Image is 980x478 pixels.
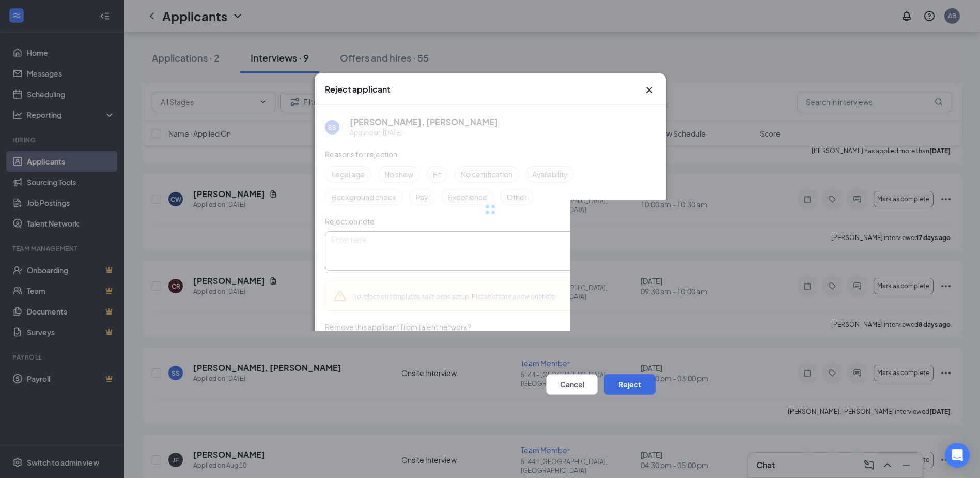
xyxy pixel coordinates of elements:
h3: Reject applicant [325,84,390,95]
div: Open Intercom Messenger [945,443,970,468]
button: Cancel [546,374,598,395]
button: Close [643,84,656,96]
button: Reject [604,374,656,395]
svg: Cross [643,84,656,96]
